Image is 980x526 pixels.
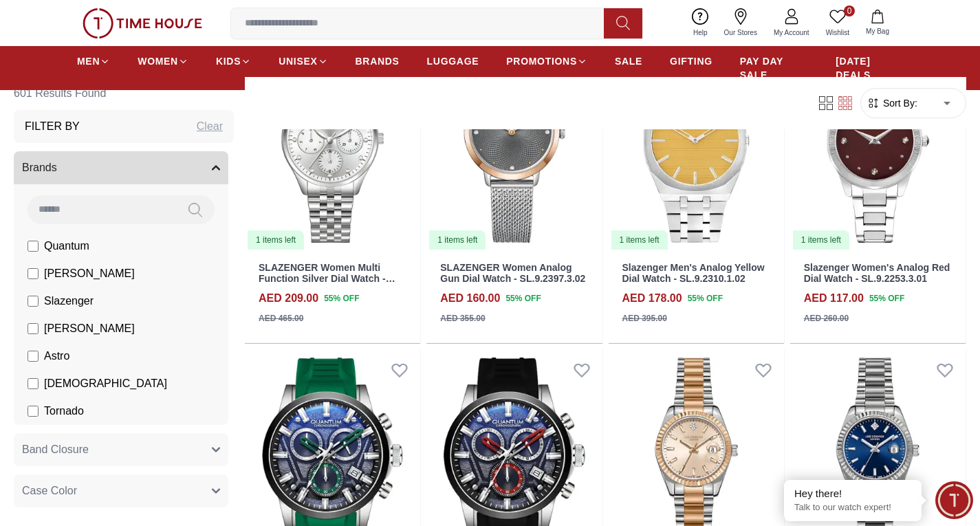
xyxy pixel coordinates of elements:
button: Sort By: [867,96,917,110]
a: [DATE] DEALS [836,49,903,87]
img: Slazenger Women's Analog Red Dial Watch - SL.9.2253.3.01 [790,30,966,251]
span: MEN [77,54,100,68]
span: My Bag [860,26,895,36]
span: 55 % OFF [688,292,723,305]
button: Band Closure [14,433,228,466]
div: Chat Widget [935,481,973,519]
span: SALE [615,54,642,68]
span: [PERSON_NAME] [44,265,135,282]
img: SLAZENGER Women Multi Function Silver Dial Watch - SL.9.2404.4.01 [245,30,420,251]
span: [DEMOGRAPHIC_DATA] [44,375,167,392]
a: Slazenger Men's Analog Yellow Dial Watch - SL.9.2310.1.02 [622,262,765,285]
h4: AED 117.00 [804,290,864,307]
button: Case Color [14,474,228,507]
button: Brands [14,151,228,184]
span: [PERSON_NAME] [44,320,135,337]
div: 1 items left [611,230,668,250]
a: 0Wishlist [818,6,858,41]
h6: 601 Results Found [14,77,234,110]
input: [PERSON_NAME] [28,323,39,334]
span: Tornado [44,403,84,419]
a: LUGGAGE [427,49,479,74]
a: Slazenger Women's Analog Red Dial Watch - SL.9.2253.3.01 [804,262,950,285]
span: WOMEN [138,54,178,68]
a: BRANDS [356,49,400,74]
div: AED 395.00 [622,312,667,325]
input: [DEMOGRAPHIC_DATA] [28,378,39,389]
span: My Account [768,28,815,38]
img: Slazenger Men's Analog Yellow Dial Watch - SL.9.2310.1.02 [609,30,784,251]
span: Band Closure [22,441,89,458]
div: AED 355.00 [440,312,485,325]
span: Quantum [44,238,89,254]
span: BRANDS [356,54,400,68]
a: WOMEN [138,49,188,74]
a: GIFTING [670,49,712,74]
button: My Bag [858,7,897,39]
div: Clear [197,118,223,135]
h3: Filter By [25,118,80,135]
span: Case Color [22,483,77,499]
h4: AED 160.00 [440,290,500,307]
span: UNISEX [279,54,317,68]
div: 1 items left [793,230,849,250]
input: Tornado [28,406,39,417]
a: MEN [77,49,110,74]
a: PROMOTIONS [506,49,587,74]
img: ... [83,8,202,39]
span: Wishlist [820,28,855,38]
a: UNISEX [279,49,327,74]
span: LUGGAGE [427,54,479,68]
a: SLAZENGER Women Multi Function Silver Dial Watch - SL.9.2404.4.01 [259,262,395,296]
img: SLAZENGER Women Analog Gun Dial Watch - SL.9.2397.3.02 [426,30,602,251]
span: GIFTING [670,54,712,68]
div: AED 260.00 [804,312,849,325]
a: Help [685,6,716,41]
a: PAY DAY SALE [740,49,808,87]
div: AED 465.00 [259,312,303,325]
span: 0 [844,6,855,17]
a: SLAZENGER Women Multi Function Silver Dial Watch - SL.9.2404.4.011 items left [245,30,420,251]
input: Slazenger [28,296,39,307]
span: PAY DAY SALE [740,54,808,82]
span: 55 % OFF [869,292,904,305]
input: Quantum [28,241,39,252]
h4: AED 178.00 [622,290,682,307]
div: 1 items left [248,230,304,250]
span: Astro [44,348,69,364]
span: Slazenger [44,293,94,309]
a: KIDS [216,49,251,74]
a: SLAZENGER Women Analog Gun Dial Watch - SL.9.2397.3.02 [440,262,585,285]
span: Our Stores [719,28,763,38]
span: 55 % OFF [505,292,541,305]
h4: AED 209.00 [259,290,318,307]
p: Talk to our watch expert! [794,502,911,514]
a: SLAZENGER Women Analog Gun Dial Watch - SL.9.2397.3.021 items left [426,30,602,251]
a: Slazenger Women's Analog Red Dial Watch - SL.9.2253.3.011 items left [790,30,966,251]
a: Slazenger Men's Analog Yellow Dial Watch - SL.9.2310.1.021 items left [609,30,784,251]
div: Hey there! [794,487,911,501]
span: 55 % OFF [324,292,359,305]
span: Brands [22,160,57,176]
a: SALE [615,49,642,74]
a: Our Stores [716,6,765,41]
span: Sort By: [880,96,917,110]
span: KIDS [216,54,241,68]
span: PROMOTIONS [506,54,577,68]
span: Help [688,28,713,38]
span: [DATE] DEALS [836,54,903,82]
div: 1 items left [429,230,486,250]
input: [PERSON_NAME] [28,268,39,279]
input: Astro [28,351,39,362]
